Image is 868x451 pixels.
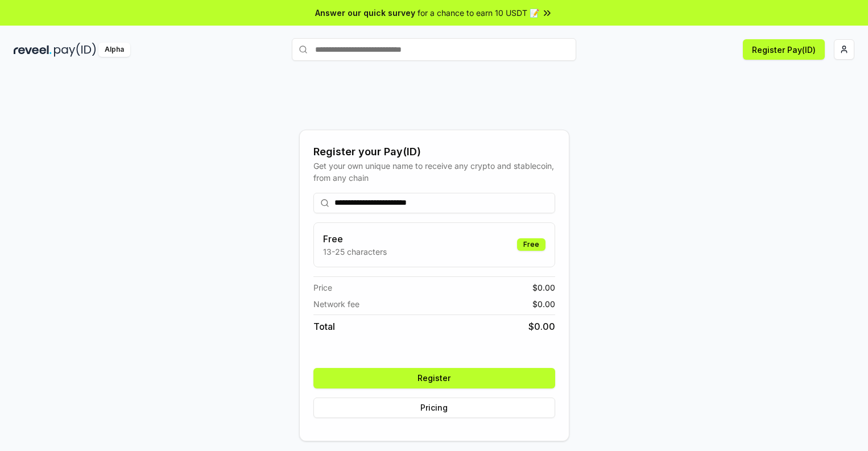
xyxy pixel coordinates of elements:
[323,246,387,258] p: 13-25 characters
[313,144,555,160] div: Register your Pay(ID)
[14,43,52,57] img: reveel_dark
[313,160,555,184] div: Get your own unique name to receive any crypto and stablecoin, from any chain
[313,368,555,388] button: Register
[528,320,555,333] span: $ 0.00
[532,282,555,293] span: $ 0.00
[315,7,415,19] span: Answer our quick survey
[313,398,555,418] button: Pricing
[418,7,539,19] span: for a chance to earn 10 USDT 📝
[313,282,332,293] span: Price
[313,320,335,333] span: Total
[54,43,96,57] img: pay_id
[517,238,545,251] div: Free
[743,39,825,60] button: Register Pay(ID)
[323,232,387,246] h3: Free
[532,298,555,310] span: $ 0.00
[313,298,359,310] span: Network fee
[98,43,130,57] div: Alpha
